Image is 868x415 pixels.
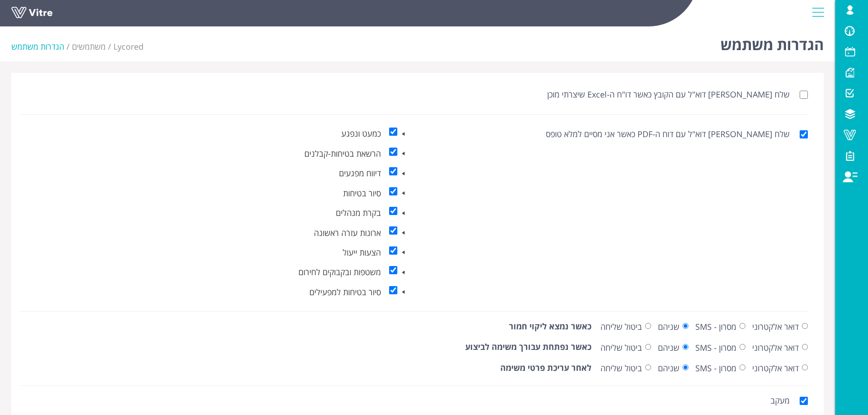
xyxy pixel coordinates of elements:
label: ביטול שליחה [601,321,651,333]
label: שניהם [658,363,688,374]
input: דואר אלקטרוני [802,323,808,329]
span: משטפות ובקבוקים לחירום [298,266,381,277]
label: שניהם [658,321,688,333]
span: סיור בטיחות [343,188,381,199]
li: הגדרות משתמש [11,41,72,53]
input: מסרון - SMS [740,323,745,329]
label: מסרון - SMS [695,363,745,374]
span: סיור בטיחות למפעילים [309,287,381,297]
label: דואר אלקטרוני [752,363,808,374]
label: דואר אלקטרוני [752,342,808,354]
input: שניהם [683,323,688,329]
input: שלח [PERSON_NAME] דוא"ל עם דוח ה-PDF כאשר אני מסיים למלא טופס [800,130,808,138]
span: דיווח מפגעים [339,168,381,179]
label: מסרון - SMS [695,321,745,333]
input: מסרון - SMS [740,344,745,350]
span: ארונות עזרה ראשונה [314,227,381,238]
input: שניהם [683,364,688,370]
input: מסרון - SMS [740,364,745,370]
label: דואר אלקטרוני [752,321,808,333]
label: מעקב [770,395,799,407]
label: מסרון - SMS [695,342,745,354]
label: ביטול שליחה [601,363,651,374]
span: כמעט ונפגע [341,128,381,139]
h1: הגדרות משתמש [720,23,824,61]
input: ביטול שליחה [645,364,651,370]
label: שניהם [658,342,688,354]
label: כאשר נמצא ליקוי חמור [502,321,598,333]
input: ביטול שליחה [645,323,651,329]
input: דואר אלקטרוני [802,364,808,370]
input: ביטול שליחה [645,344,651,350]
span: הצעות ייעול [343,247,381,258]
input: שלח [PERSON_NAME] דוא"ל עם הקובץ כאשר דו"ח ה-Excel שיצרתי מוכן [800,91,808,99]
span: בקרת מנהלים [336,207,381,218]
input: דואר אלקטרוני [802,344,808,350]
input: מעקב [800,397,808,405]
label: לאחר עריכת פרטי משימה [493,362,598,374]
label: ביטול שליחה [601,342,651,354]
input: שניהם [683,344,688,350]
label: שלח [PERSON_NAME] דוא"ל עם דוח ה-PDF כאשר אני מסיים למלא טופס [546,128,799,140]
label: שלח [PERSON_NAME] דוא"ל עם הקובץ כאשר דו"ח ה-Excel שיצרתי מוכן [547,89,799,101]
a: משתמשים [72,41,106,52]
span: הרשאת בטיחות-קבלנים [304,148,381,159]
a: Lycored [113,41,144,52]
label: כאשר נפתחת עבורך משימה לביצוע [458,341,598,353]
